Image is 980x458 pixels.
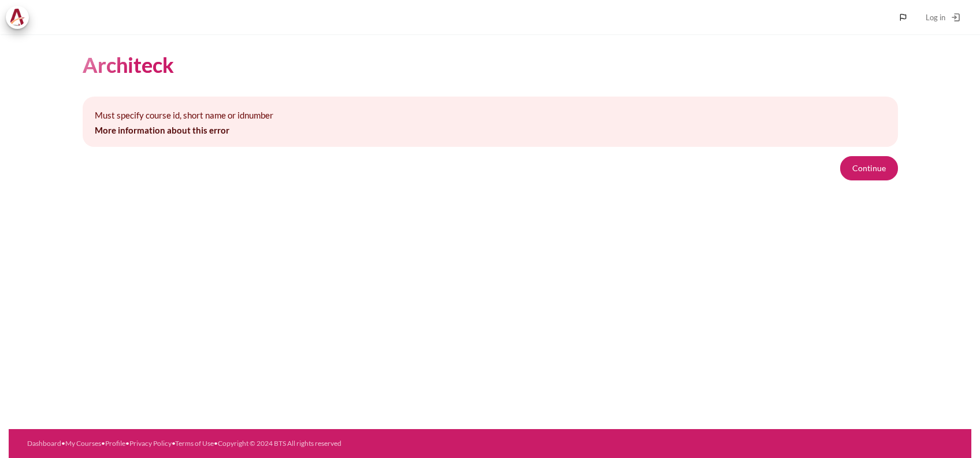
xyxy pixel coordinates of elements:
[9,34,971,198] section: Content
[840,156,898,180] button: Continue
[129,439,172,448] a: Privacy Policy
[27,438,544,449] div: • • • • •
[218,439,341,448] a: Copyright © 2024 BTS All rights reserved
[926,7,945,28] span: Log in
[65,439,101,448] a: My Courses
[105,439,125,448] a: Profile
[95,109,886,122] p: Must specify course id, short name or idnumber
[175,439,214,448] a: Terms of Use
[6,6,35,29] a: Architeck Architeck
[83,51,174,79] h1: Architeck
[27,439,61,448] a: Dashboard
[95,125,229,135] a: More information about this error
[894,9,912,26] button: Languages
[916,6,971,29] a: Log in
[9,9,25,26] img: Architeck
